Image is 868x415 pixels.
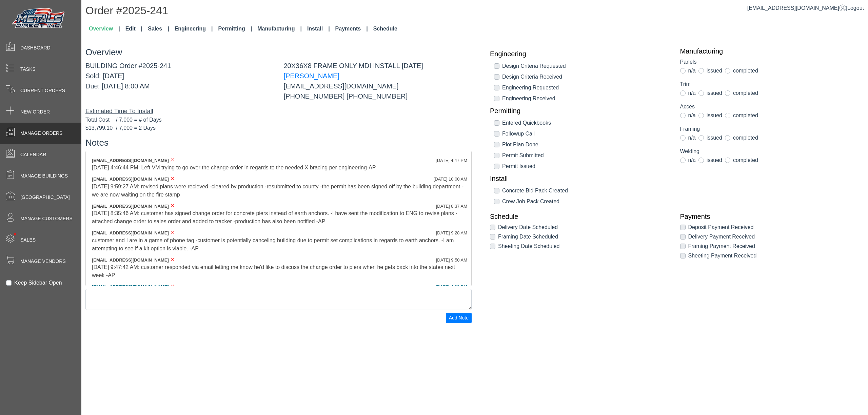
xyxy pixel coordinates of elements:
[123,22,145,36] a: Edit
[20,44,51,51] span: Dashboard
[747,4,864,12] div: |
[92,158,169,163] span: [EMAIL_ADDRESS][DOMAIN_NAME]
[85,116,116,124] span: Total Cost
[10,6,68,31] img: Metals Direct Inc Logo
[216,22,255,36] a: Permitting
[20,130,62,137] span: Manage Orders
[92,209,465,226] div: [DATE] 8:35:46 AM: customer has signed change order for concrete piers instead of earth anchors. ...
[80,61,279,101] div: BUILDING Order #2025-241 Sold: [DATE] Due: [DATE] 8:00 AM
[172,22,216,36] a: Engineering
[688,252,757,260] label: Sheeting Payment Received
[20,236,36,244] span: Sales
[92,164,465,172] div: [DATE] 4:46:44 PM: Left VM trying to go over the change order in regards to the needed X bracing ...
[20,66,36,73] span: Tasks
[92,257,169,263] span: [EMAIL_ADDRESS][DOMAIN_NAME]
[688,233,755,241] label: Delivery Payment Received
[446,313,472,323] button: Add Note
[436,203,467,210] div: [DATE] 8:37 AM
[680,47,860,55] a: Manufacturing
[255,22,304,36] a: Manufacturing
[436,284,467,290] div: [DATE] 4:36 PM
[371,22,400,36] a: Schedule
[498,233,558,241] label: Framing Date Scheduled
[436,230,467,236] div: [DATE] 9:28 AM
[92,177,169,182] span: [EMAIL_ADDRESS][DOMAIN_NAME]
[85,4,868,19] h1: Order #2025-241
[20,194,70,201] span: [GEOGRAPHIC_DATA]
[92,204,169,209] span: [EMAIL_ADDRESS][DOMAIN_NAME]
[86,22,123,36] a: Overview
[92,230,169,235] span: [EMAIL_ADDRESS][DOMAIN_NAME]
[85,107,472,116] div: Estimated Time To Install
[85,124,116,132] span: $13,799.10
[20,87,65,94] span: Current Orders
[20,108,50,116] span: New Order
[14,279,62,287] label: Keep Sidebar Open
[20,215,73,222] span: Manage Customers
[490,174,670,183] a: Install
[20,258,66,265] span: Manage Vendors
[85,138,472,148] h3: Notes
[490,107,670,115] a: Permitting
[85,47,472,58] h3: Overview
[688,223,754,231] label: Deposit Payment Received
[279,61,477,101] div: 20X36X8 FRAME ONLY MDI INSTALL [DATE] [EMAIL_ADDRESS][DOMAIN_NAME] [PHONE_NUMBER] [PHONE_NUMBER]
[490,212,670,221] a: Schedule
[284,72,339,80] a: [PERSON_NAME]
[92,284,169,289] span: [EMAIL_ADDRESS][DOMAIN_NAME]
[680,212,860,221] a: Payments
[6,223,24,245] span: •
[92,183,465,199] div: [DATE] 9:59:27 AM: revised plans were recieved -cleared by production -resubmitted to county -the...
[498,242,559,250] label: Sheeting Date Scheduled
[92,263,465,279] div: [DATE] 9:47:42 AM: customer responded via email letting me know he'd like to discuss the change o...
[490,50,670,58] a: Engineering
[449,315,469,320] span: Add Note
[436,257,467,264] div: [DATE] 9:50 AM
[20,151,46,158] span: Calendar
[498,223,558,231] label: Delivery Date Scheduled
[92,236,465,253] div: customer and I are in a game of phone tag -customer is potentially canceling building due to perm...
[85,116,472,124] div: / 7,000 = # of Days
[747,5,846,11] a: [EMAIL_ADDRESS][DOMAIN_NAME]
[434,176,467,183] div: [DATE] 10:00 AM
[20,172,68,180] span: Manage Buildings
[304,22,333,36] a: Install
[847,5,864,11] span: Logout
[145,22,172,36] a: Sales
[688,242,755,250] label: Framing Payment Received
[436,157,467,164] div: [DATE] 4:47 PM
[333,22,371,36] a: Payments
[85,124,472,132] div: / 7,000 = 2 Days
